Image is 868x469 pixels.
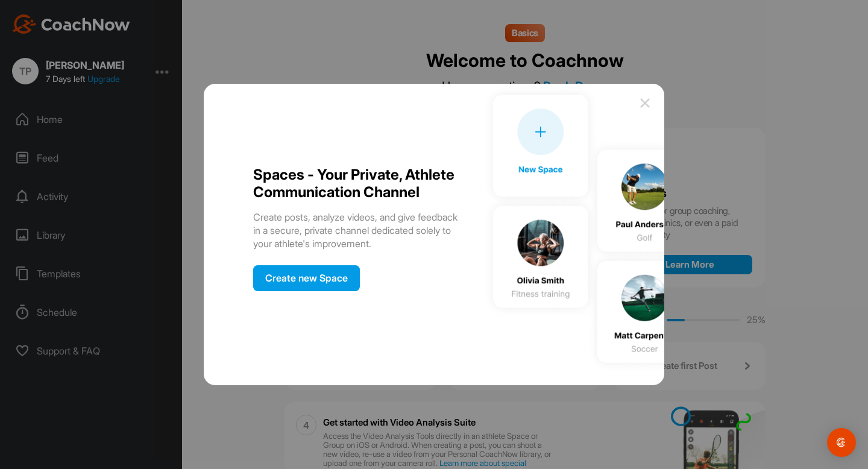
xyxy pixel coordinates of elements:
[482,84,664,373] img: spaces
[253,210,464,251] p: Create posts, analyze videos, and give feedback in a secure, private channel dedicated solely to ...
[827,428,856,457] div: Open Intercom Messenger
[253,265,360,291] div: Create new Space
[253,166,464,201] div: Spaces - your private, athlete communication channel
[204,84,664,385] a: Spaces - your private, athlete communication channelCreate posts, analyze videos, and give feedba...
[638,96,652,110] img: close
